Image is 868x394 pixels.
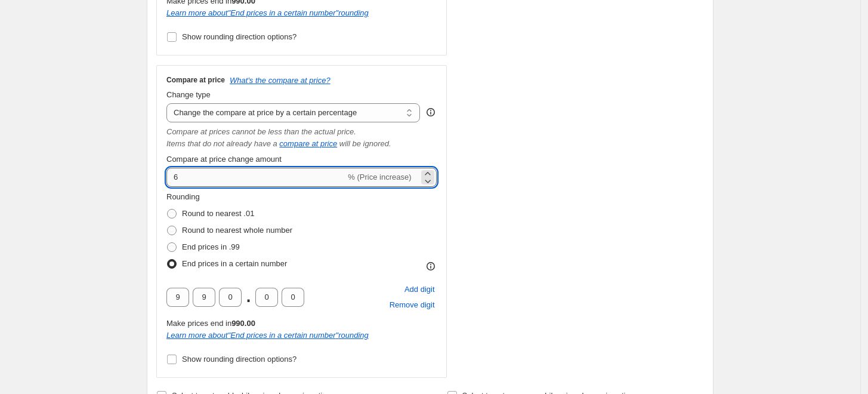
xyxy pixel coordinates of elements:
button: compare at price [279,139,337,148]
h3: Compare at price [166,75,225,85]
b: 990.00 [231,319,255,328]
div: help [425,106,437,118]
input: ﹡ [255,288,278,307]
span: Compare at price change amount [166,155,282,164]
a: Learn more about"End prices in a certain number"rounding [166,331,369,340]
span: Change type [166,90,211,99]
i: Items that do not already have a [166,139,277,148]
input: ﹡ [282,288,304,307]
button: Remove placeholder [388,297,437,313]
span: Make prices end in [166,319,255,328]
span: Show rounding direction options? [182,355,296,364]
span: . [245,288,252,307]
span: End prices in .99 [182,242,240,251]
i: Learn more about " End prices in a certain number " rounding [166,8,369,17]
input: ﹡ [193,288,215,307]
span: Round to nearest .01 [182,209,254,218]
i: Compare at prices cannot be less than the actual price. [166,127,356,136]
input: -15 [166,168,345,187]
input: ﹡ [166,288,189,307]
span: End prices in a certain number [182,259,287,268]
button: Add placeholder [403,282,437,297]
span: % (Price increase) [348,173,411,181]
span: Show rounding direction options? [182,32,296,41]
button: What's the compare at price? [230,76,330,85]
input: ﹡ [219,288,242,307]
span: Round to nearest whole number [182,226,292,235]
span: Add digit [404,284,435,295]
a: Learn more about"End prices in a certain number"rounding [166,8,369,17]
span: Remove digit [390,299,435,311]
i: will be ignored. [339,139,391,148]
span: Rounding [166,192,200,201]
i: Learn more about " End prices in a certain number " rounding [166,331,369,340]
